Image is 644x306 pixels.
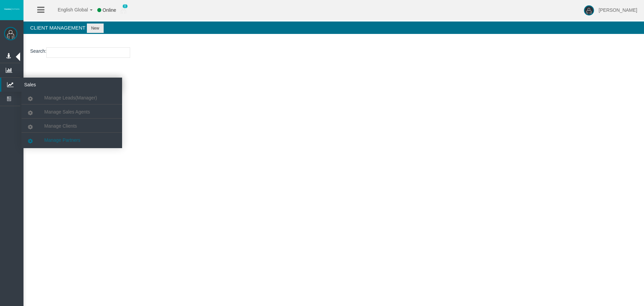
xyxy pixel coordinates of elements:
span: English Global [49,7,88,12]
button: New [87,24,104,33]
a: Manage Clients [21,120,122,132]
span: 0 [122,4,128,8]
a: Manage Sales Agents [21,106,122,118]
span: Sales [19,78,85,92]
img: user-image [584,5,594,15]
a: Manage Partners [21,134,122,146]
span: Online [103,7,116,13]
img: user_small.png [121,7,126,14]
p: : [30,47,637,58]
span: Manage Leads(Manager) [44,95,97,100]
span: Manage Clients [44,123,77,129]
span: Manage Partners [44,137,80,143]
label: Search [30,47,45,55]
span: Client Management [30,25,85,31]
span: Manage Sales Agents [44,109,90,115]
a: Sales [1,78,122,92]
span: [PERSON_NAME] [599,7,637,13]
img: logo.svg [3,8,20,10]
a: Manage Leads(Manager) [21,92,122,104]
